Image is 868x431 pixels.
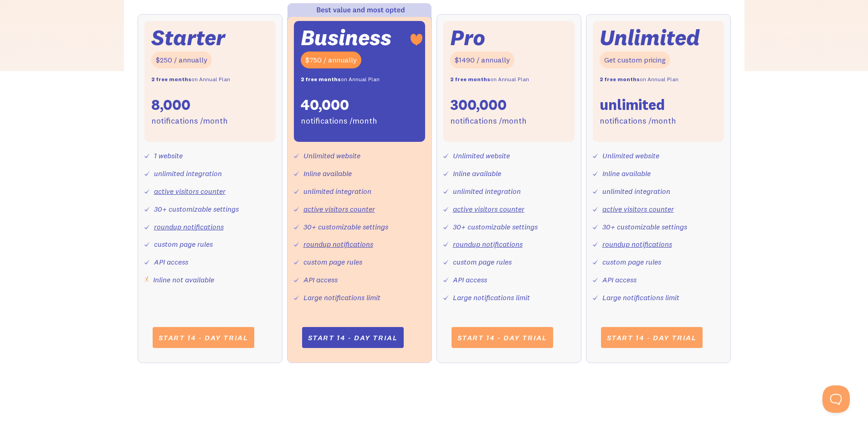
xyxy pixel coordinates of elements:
div: 30+ customizable settings [154,203,239,216]
a: roundup notifications [453,239,523,249]
div: Inline available [303,167,352,180]
div: on Annual Plan [600,73,678,86]
div: 30+ customizable settings [602,220,687,234]
div: notifications /month [151,114,228,128]
a: Start 14 - day trial [601,327,703,348]
div: Large notifications limit [453,291,530,304]
div: Get custom pricing [600,52,670,68]
a: active visitors counter [453,204,524,213]
div: Unlimited website [453,149,510,162]
div: 1 website [154,149,183,162]
div: Inline not available [153,273,214,286]
a: Start 14 - day trial [153,327,254,348]
div: Large notifications limit [602,291,679,304]
div: Inline available [602,167,651,180]
div: Unlimited [600,28,700,47]
div: notifications /month [301,114,377,128]
div: 300,000 [450,95,507,114]
div: API access [154,255,188,269]
div: notifications /month [450,114,527,128]
div: $750 / annually [301,52,361,68]
strong: 2 free months [301,76,341,83]
strong: 2 free months [450,76,490,83]
div: Business [301,28,391,47]
a: active visitors counter [602,204,674,213]
div: 30+ customizable settings [453,220,538,234]
div: unlimited integration [453,185,521,198]
div: API access [453,273,487,286]
a: roundup notifications [154,222,224,231]
div: custom page rules [154,238,213,251]
div: 40,000 [301,95,349,114]
div: notifications /month [600,114,676,128]
strong: 2 free months [151,76,191,83]
a: Start 14 - day trial [452,327,553,348]
div: on Annual Plan [301,73,380,86]
div: Unlimited website [303,149,360,162]
div: on Annual Plan [151,73,230,86]
div: Pro [450,28,485,47]
div: unlimited integration [602,185,670,198]
div: custom page rules [602,255,661,269]
div: unlimited integration [303,185,371,198]
div: unlimited integration [154,167,222,180]
div: custom page rules [453,255,512,269]
a: active visitors counter [154,187,226,196]
a: active visitors counter [303,204,375,213]
iframe: Toggle Customer Support [822,385,850,413]
div: 30+ customizable settings [303,220,388,234]
div: Large notifications limit [303,291,380,304]
div: API access [602,273,637,286]
div: unlimited [600,95,665,114]
div: on Annual Plan [450,73,529,86]
div: $1490 / annually [450,52,514,68]
div: Inline available [453,167,501,180]
div: Unlimited website [602,149,659,162]
div: API access [303,273,338,286]
a: Start 14 - day trial [302,327,404,348]
div: 8,000 [151,95,190,114]
a: roundup notifications [602,239,672,249]
div: custom page rules [303,255,362,269]
strong: 2 free months [600,76,640,83]
a: roundup notifications [303,239,373,249]
div: Starter [151,28,225,47]
div: $250 / annually [151,52,212,68]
